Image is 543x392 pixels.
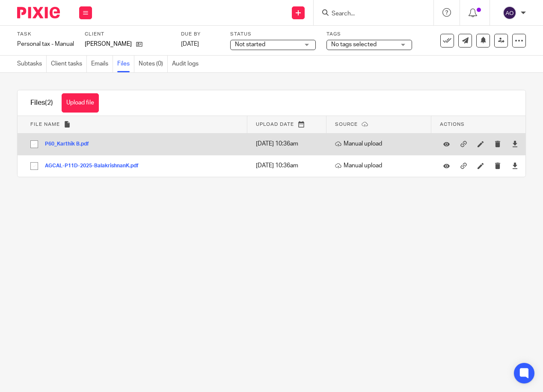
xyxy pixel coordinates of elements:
span: (2) [45,99,53,106]
label: Client [85,31,170,38]
input: Select [26,158,42,174]
div: Personal tax - Manual [17,40,74,48]
p: [DATE] 10:36am [256,161,322,170]
h1: Files [30,98,53,107]
input: Search [331,10,408,18]
span: Not started [235,42,265,48]
span: [DATE] [181,41,199,47]
a: Download [512,140,518,148]
button: P60_Karthik B.pdf [45,141,95,147]
span: Upload date [256,122,294,127]
a: Client tasks [51,56,87,72]
span: File name [30,122,60,127]
button: Upload file [62,93,99,113]
img: Pixie [17,7,60,18]
p: [PERSON_NAME] [85,40,132,48]
a: Subtasks [17,56,47,72]
p: Manual upload [335,140,427,148]
span: Source [335,122,358,127]
a: Files [117,56,134,72]
label: Tags [326,31,412,38]
p: [DATE] 10:36am [256,140,322,148]
span: Actions [440,122,465,127]
label: Task [17,31,74,38]
label: Status [230,31,316,38]
span: No tags selected [331,42,377,48]
button: AGCAL-P11D-2025-BalakrishnanK.pdf [45,163,145,169]
a: Notes (0) [139,56,168,72]
img: svg%3E [503,6,516,20]
p: Manual upload [335,161,427,170]
a: Download [512,161,518,170]
a: Emails [91,56,113,72]
label: Due by [181,31,220,38]
input: Select [26,136,42,152]
a: Audit logs [172,56,203,72]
